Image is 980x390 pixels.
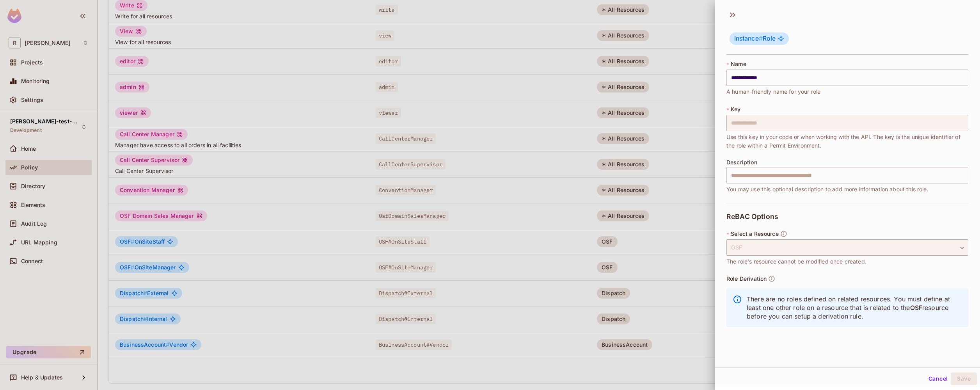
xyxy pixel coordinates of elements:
[726,159,757,166] span: Description
[726,239,968,256] div: OSF
[726,257,866,266] span: The role's resource cannot be modified once created.
[734,35,763,42] span: Instance
[951,372,977,385] button: Save
[910,304,922,312] span: OSF
[731,231,779,237] span: Select a Resource
[734,35,776,43] span: Role
[759,35,763,42] span: #
[747,295,962,321] p: There are no roles defined on related resources. You must define at least one other role on a res...
[726,276,767,282] span: Role Derivation
[726,185,929,194] span: You may use this optional description to add more information about this role.
[925,372,951,385] button: Cancel
[731,106,740,112] span: Key
[726,213,778,221] span: ReBAC Options
[731,61,746,67] span: Name
[726,133,968,150] span: Use this key in your code or when working with the API. The key is the unique identifier of the r...
[726,87,820,96] span: A human-friendly name for your role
